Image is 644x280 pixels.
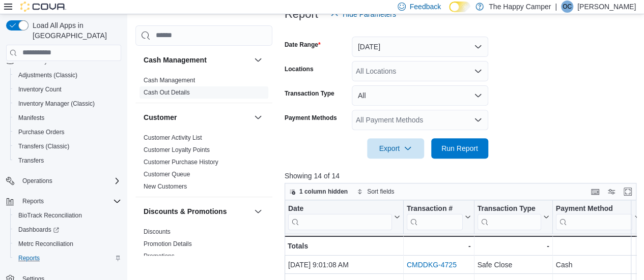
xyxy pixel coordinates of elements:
[14,83,66,96] a: Inventory Count
[555,204,632,213] div: Payment Method
[299,188,348,196] span: 1 column hidden
[14,126,121,138] span: Purchase Orders
[10,208,125,223] button: BioTrack Reconciliation
[144,146,210,153] a: Customer Loyalty Points
[144,206,250,216] button: Discounts & Promotions
[10,97,125,111] button: Inventory Manager (Classic)
[14,69,81,81] a: Adjustments (Classic)
[144,112,250,122] button: Customer
[555,204,640,230] button: Payment Method
[288,204,392,230] div: Date
[577,1,636,13] p: [PERSON_NAME]
[144,146,210,154] span: Customer Loyalty Points
[144,76,195,84] span: Cash Management
[144,228,171,236] span: Discounts
[563,1,572,13] span: OC
[14,98,99,110] a: Inventory Manager (Classic)
[352,85,488,106] button: All
[556,259,640,271] div: Cash
[477,259,549,271] div: Safe Close
[449,12,450,13] span: Dark Mode
[144,134,202,142] span: Customer Activity List
[407,204,471,230] button: Transaction #
[18,71,77,79] span: Adjustments (Classic)
[407,204,463,230] div: Transaction # URL
[589,185,601,198] button: Keyboard shortcuts
[407,261,457,269] a: CMDDKG-4725
[18,195,121,207] span: Reports
[288,204,400,230] button: Date
[431,138,488,159] button: Run Report
[288,204,392,213] div: Date
[20,2,66,12] img: Cova
[407,204,463,213] div: Transaction #
[14,209,121,222] span: BioTrack Reconciliation
[29,20,121,41] span: Load All Apps in [GEOGRAPHIC_DATA]
[14,154,121,167] span: Transfers
[14,69,121,81] span: Adjustments (Classic)
[10,111,125,125] button: Manifests
[605,185,618,198] button: Display options
[252,54,264,66] button: Cash Management
[14,209,86,222] a: BioTrack Reconciliation
[144,253,175,260] a: Promotions
[489,1,551,13] p: The Happy Camper
[18,114,44,122] span: Manifests
[2,174,125,188] button: Operations
[10,223,125,237] a: Dashboards
[477,204,541,213] div: Transaction Type
[144,158,218,166] span: Customer Purchase History
[14,112,121,124] span: Manifests
[14,224,63,236] a: Dashboards
[144,228,171,235] a: Discounts
[285,65,314,73] label: Locations
[10,82,125,97] button: Inventory Count
[367,188,394,196] span: Sort fields
[144,252,175,260] span: Promotions
[288,240,400,252] div: Totals
[144,206,227,216] h3: Discounts & Promotions
[18,142,69,150] span: Transfers (Classic)
[285,41,321,49] label: Date Range
[14,252,44,264] a: Reports
[18,226,59,234] span: Dashboards
[144,55,207,65] h3: Cash Management
[352,37,488,57] button: [DATE]
[14,252,121,264] span: Reports
[144,240,192,248] span: Promotion Details
[18,85,62,94] span: Inventory Count
[135,226,272,266] div: Discounts & Promotions
[252,111,264,123] button: Customer
[14,83,121,96] span: Inventory Count
[14,154,48,167] a: Transfers
[622,185,634,198] button: Enter fullscreen
[14,140,121,152] span: Transfers (Classic)
[326,4,400,24] button: Hide Parameters
[477,240,549,252] div: -
[135,132,272,197] div: Customer
[441,143,478,153] span: Run Report
[14,126,69,138] a: Purchase Orders
[477,204,541,230] div: Transaction Type
[555,204,632,230] div: Payment Method
[407,240,471,252] div: -
[555,240,640,252] div: -
[252,205,264,217] button: Discounts & Promotions
[474,116,482,124] button: Open list of options
[10,237,125,251] button: Metrc Reconciliation
[10,125,125,139] button: Purchase Orders
[18,175,121,187] span: Operations
[144,134,202,141] a: Customer Activity List
[14,112,48,124] a: Manifests
[144,112,177,122] h3: Customer
[10,68,125,82] button: Adjustments (Classic)
[22,197,44,205] span: Reports
[14,238,77,250] a: Metrc Reconciliation
[14,238,121,250] span: Metrc Reconciliation
[18,211,82,220] span: BioTrack Reconciliation
[410,2,441,12] span: Feedback
[144,88,190,97] span: Cash Out Details
[144,240,192,247] a: Promotion Details
[10,153,125,168] button: Transfers
[343,9,396,19] span: Hide Parameters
